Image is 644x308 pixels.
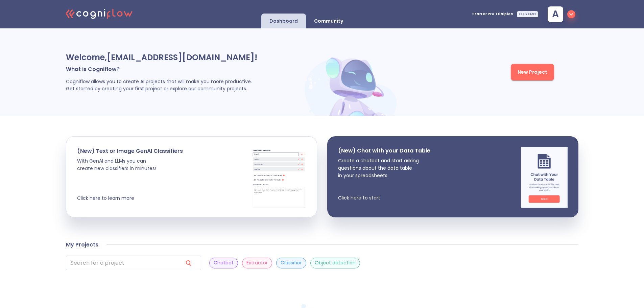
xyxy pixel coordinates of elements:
[518,68,547,76] span: New Project
[511,64,554,80] button: New Project
[66,256,177,270] input: search
[252,147,306,208] img: cards stack img
[521,147,568,208] img: chat img
[303,52,401,116] img: header robot
[472,13,514,16] span: Starter Pro Trial plan
[214,260,234,266] p: Chatbot
[281,260,302,266] p: Classifier
[517,11,538,17] div: SEE USAGE
[315,260,356,266] p: Object detection
[66,241,98,248] h4: My Projects
[66,52,303,63] p: Welcome, [EMAIL_ADDRESS][DOMAIN_NAME] !
[269,18,298,24] p: Dashboard
[552,9,559,19] span: a
[338,147,430,154] p: (New) Chat with your Data Table
[66,78,303,92] p: Cogniflow allows you to create AI projects that will make you more productive. Get started by cre...
[338,157,430,202] p: Create a chatbot and start asking questions about the data table in your spreadsheets. Click here...
[77,157,183,202] p: With GenAI and LLMs you can create new classifiers in minutes! Click here to learn more
[542,4,578,24] button: a
[77,147,183,155] p: (New) Text or Image GenAI Classifiers
[314,18,343,24] p: Community
[246,260,268,266] p: Extractor
[66,66,303,73] p: What is Cogniflow?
